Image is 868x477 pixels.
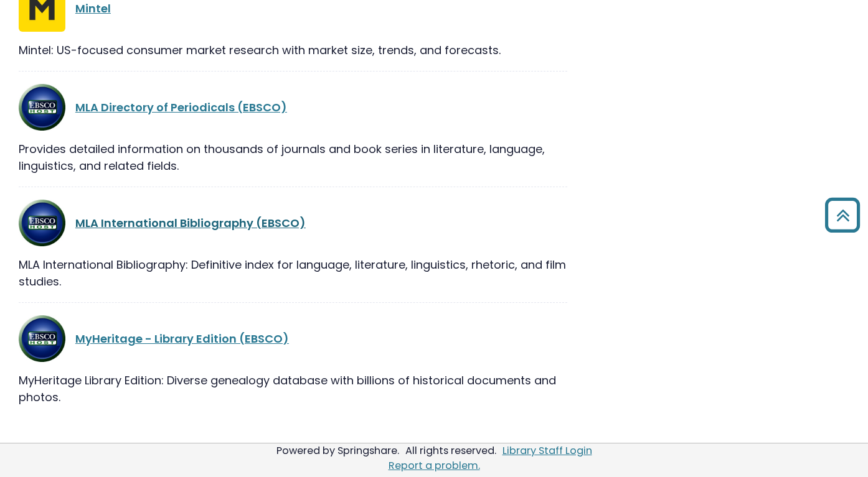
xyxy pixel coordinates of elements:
div: Provides detailed information on thousands of journals and book series in literature, language, l... [19,141,567,174]
a: Report a problem. [389,458,480,473]
div: Powered by Springshare. [275,443,401,458]
a: Mintel [75,1,111,16]
a: Back to Top [820,203,865,226]
a: MLA International Bibliography (EBSCO) [75,215,306,231]
div: All rights reserved. [403,443,498,458]
a: MLA Directory of Periodicals (EBSCO) [75,100,287,115]
div: MyHeritage Library Edition: Diverse genealogy database with billions of historical documents and ... [19,372,567,405]
a: MyHeritage - Library Edition (EBSCO) [75,331,289,346]
div: Mintel: US-focused consumer market research with market size, trends, and forecasts. [19,42,567,58]
div: MLA International Bibliography: Definitive index for language, literature, linguistics, rhetoric,... [19,256,567,290]
a: Library Staff Login [502,443,592,458]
